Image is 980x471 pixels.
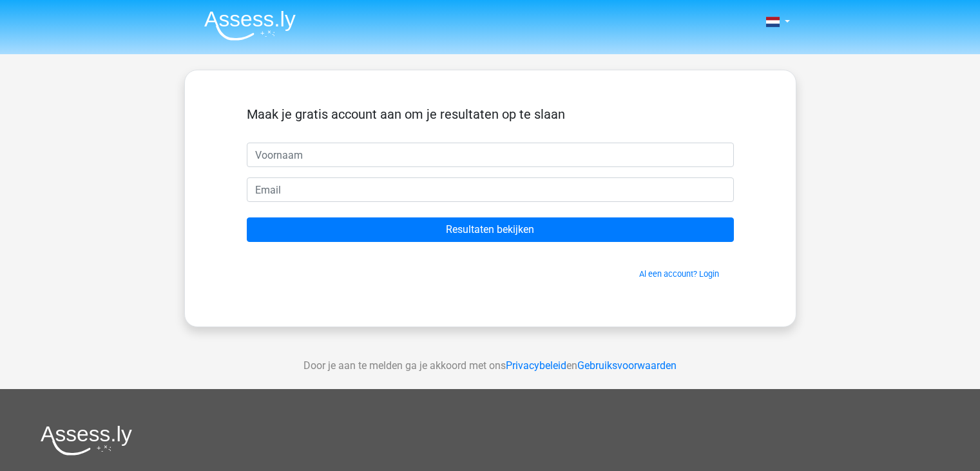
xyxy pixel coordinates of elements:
a: Gebruiksvoorwaarden [577,359,677,372]
a: Al een account? Login [639,269,719,279]
input: Voornaam [247,143,734,167]
a: Privacybeleid [506,359,566,372]
img: Assessly [204,10,296,41]
input: Email [247,177,734,202]
img: Assessly logo [41,425,132,456]
h5: Maak je gratis account aan om je resultaten op te slaan [247,106,734,122]
input: Resultaten bekijken [247,217,734,242]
